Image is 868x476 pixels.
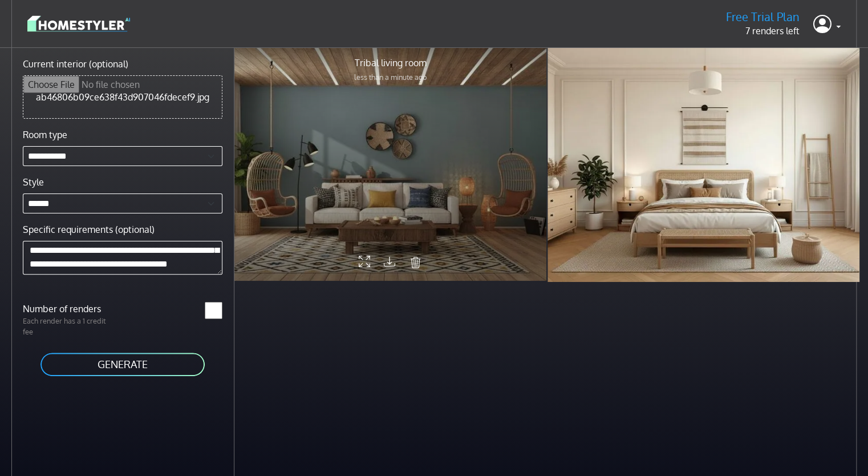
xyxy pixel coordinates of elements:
label: Current interior (optional) [23,57,128,71]
label: Specific requirements (optional) [23,223,155,236]
label: Room type [23,128,67,142]
p: Tribal living room [354,56,427,70]
label: Number of renders [16,302,123,316]
p: Each render has a 1 credit fee [16,316,123,337]
p: less than a minute ago [354,72,427,83]
p: 7 renders left [726,24,800,38]
button: GENERATE [39,352,206,377]
h5: Free Trial Plan [726,10,800,24]
img: logo-3de290ba35641baa71223ecac5eacb59cb85b4c7fdf211dc9aaecaaee71ea2f8.svg [27,14,130,34]
label: Style [23,175,44,189]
